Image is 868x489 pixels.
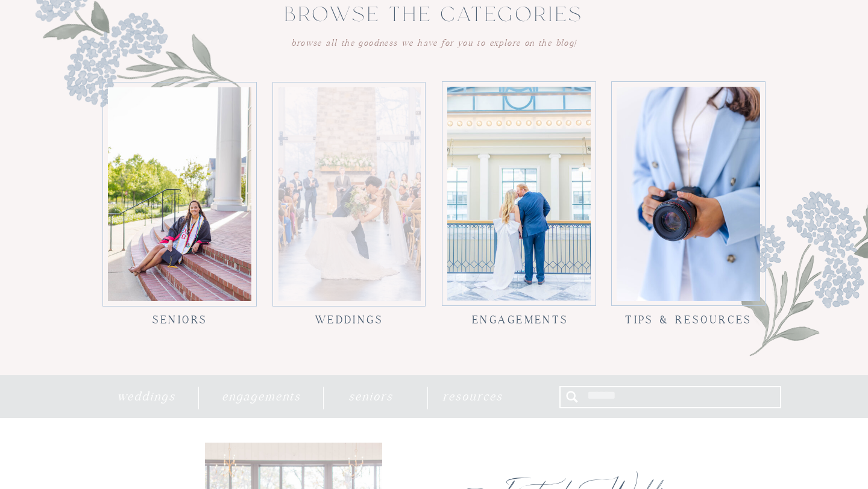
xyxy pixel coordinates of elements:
a: tips & resources [620,310,757,322]
a: engagements [222,386,300,397]
a: Weddings [306,310,392,322]
a: engagements [472,310,567,322]
a: seniors [346,386,395,397]
a: Seniors [137,310,223,322]
h3: browse all the goodness we have for you to explore on the blog! [291,36,577,47]
a: resources [441,386,504,397]
h1: Browse the categories [274,4,594,30]
a: weddings [116,386,176,397]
